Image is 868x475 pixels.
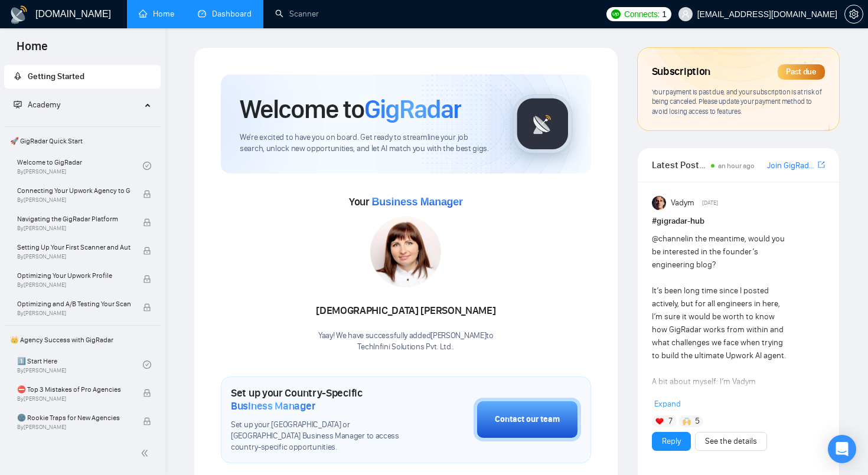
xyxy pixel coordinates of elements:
[316,330,495,353] div: Yaay! We have successfully added [PERSON_NAME] to
[275,9,319,19] a: searchScanner
[654,399,681,409] span: Expand
[14,72,22,80] span: rocket
[513,94,572,153] img: gigradar-logo.png
[702,198,718,208] span: [DATE]
[28,100,60,110] span: Academy
[671,196,694,209] span: Vadym
[705,435,757,448] a: See the details
[371,196,462,208] span: Business Manager
[17,424,130,431] span: By [PERSON_NAME]
[231,399,315,412] span: Business Manager
[652,87,822,116] span: Your payment is past due, and your subscription is at risk of being canceled. Please update your ...
[662,435,681,448] a: Reply
[17,352,143,378] a: 1️⃣ Start HereBy[PERSON_NAME]
[17,153,143,179] a: Welcome to GigRadarBy[PERSON_NAME]
[240,93,461,125] h1: Welcome to
[652,215,825,228] h1: # gigradar-hub
[231,420,415,453] span: Set up your [GEOGRAPHIC_DATA] or [GEOGRAPHIC_DATA] Business Manager to access country-specific op...
[652,432,691,451] button: Reply
[9,5,28,24] img: logo
[718,162,755,170] span: an hour ago
[17,395,130,402] span: By [PERSON_NAME]
[17,213,130,225] span: Navigating the GigRadar Platform
[17,185,130,196] span: Connecting Your Upwork Agency to GigRadar
[240,132,494,155] span: We're excited to have you on board. Get ready to streamline your job search, unlock new opportuni...
[611,9,621,19] img: upwork-logo.png
[778,64,825,80] div: Past due
[624,8,660,21] span: Connects:
[818,159,825,171] a: export
[17,270,130,281] span: Optimizing Your Upwork Profile
[652,196,666,210] img: Vadym
[662,8,667,21] span: 1
[17,241,130,253] span: Setting Up Your First Scanner and Auto-Bidder
[652,62,710,82] span: Subscription
[364,93,461,125] span: GigRadar
[17,384,130,395] span: ⛔ Top 3 Mistakes of Pro Agencies
[14,100,22,109] span: fund-projection-screen
[143,361,151,369] span: check-circle
[28,71,84,81] span: Getting Started
[316,301,495,321] div: [DEMOGRAPHIC_DATA] [PERSON_NAME]
[143,247,151,255] span: lock
[14,100,60,110] span: Academy
[495,413,560,426] div: Contact our team
[844,5,863,24] button: setting
[17,412,130,424] span: 🌚 Rookie Traps for New Agencies
[143,190,151,198] span: lock
[683,417,691,425] img: 🙌
[231,386,415,412] h1: Set up your Country-Specific
[17,196,130,204] span: By [PERSON_NAME]
[818,160,825,169] span: export
[17,310,130,317] span: By [PERSON_NAME]
[198,9,252,19] a: dashboardDashboard
[844,9,863,19] a: setting
[5,328,159,352] span: 👑 Agency Success with GigRadar
[139,9,174,19] a: homeHome
[474,398,581,441] button: Contact our team
[17,298,130,310] span: Optimizing and A/B Testing Your Scanner for Better Results
[17,281,130,289] span: By [PERSON_NAME]
[143,162,151,170] span: check-circle
[652,234,687,244] span: @channel
[668,415,673,427] span: 7
[17,225,130,232] span: By [PERSON_NAME]
[141,447,152,459] span: double-left
[17,253,130,260] span: By [PERSON_NAME]
[5,129,159,153] span: 🚀 GigRadar Quick Start
[143,389,151,397] span: lock
[695,415,700,427] span: 5
[143,303,151,312] span: lock
[349,195,463,208] span: Your
[655,417,664,425] img: ❤️
[316,342,495,353] p: TechInfini Solutions Pvt. Ltd. .
[652,158,708,172] span: Latest Posts from the GigRadar Community
[143,417,151,425] span: lock
[695,432,767,451] button: See the details
[7,38,57,63] span: Home
[4,65,161,89] li: Getting Started
[845,9,863,19] span: setting
[370,217,441,287] img: 1717011496085-22.jpg
[143,218,151,227] span: lock
[767,159,815,172] a: Join GigRadar Slack Community
[143,275,151,283] span: lock
[828,435,856,463] div: Open Intercom Messenger
[681,10,690,18] span: user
